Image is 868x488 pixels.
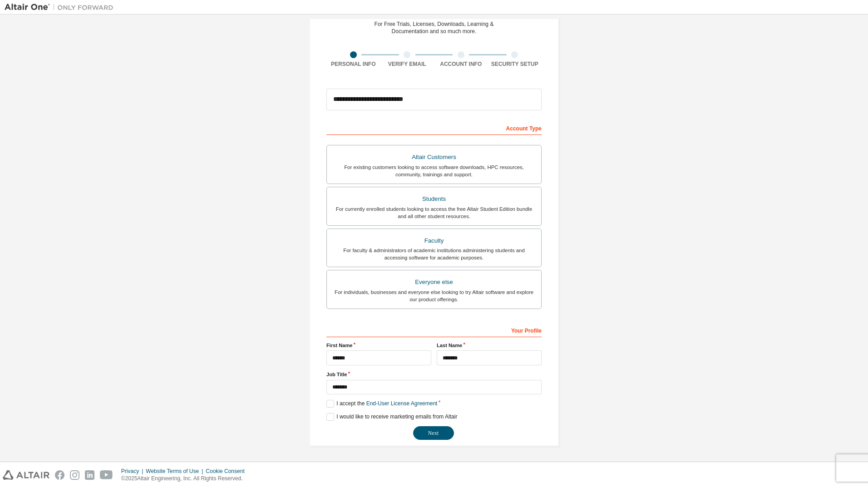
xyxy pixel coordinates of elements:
[413,426,454,440] button: Next
[55,470,64,480] img: facebook.svg
[332,193,536,205] div: Students
[332,205,536,220] div: For currently enrolled students looking to access the free Altair Student Edition bundle and all ...
[326,60,380,68] div: Personal Info
[332,247,536,261] div: For faculty & administrators of academic institutions administering students and accessing softwa...
[70,470,79,480] img: instagram.svg
[3,470,49,480] img: altair_logo.svg
[488,60,542,68] div: Security Setup
[326,323,542,337] div: Your Profile
[437,342,542,349] label: Last Name
[121,475,250,483] p: © 2025 Altair Engineering, Inc. All Rights Reserved.
[5,3,118,12] img: Altair One
[332,234,536,247] div: Faculty
[366,400,438,407] a: End-User License Agreement
[332,151,536,164] div: Altair Customers
[375,20,494,35] div: For Free Trials, Licenses, Downloads, Learning & Documentation and so much more.
[146,468,206,475] div: Website Terms of Use
[380,60,434,68] div: Verify Email
[121,468,146,475] div: Privacy
[326,120,542,135] div: Account Type
[434,60,488,68] div: Account Info
[206,468,250,475] div: Cookie Consent
[326,342,431,349] label: First Name
[332,164,536,178] div: For existing customers looking to access software downloads, HPC resources, community, trainings ...
[85,470,94,480] img: linkedin.svg
[332,289,536,303] div: For individuals, businesses and everyone else looking to try Altair software and explore our prod...
[326,400,437,408] label: I accept the
[326,371,542,378] label: Job Title
[332,276,536,289] div: Everyone else
[326,413,457,421] label: I would like to receive marketing emails from Altair
[100,470,113,480] img: youtube.svg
